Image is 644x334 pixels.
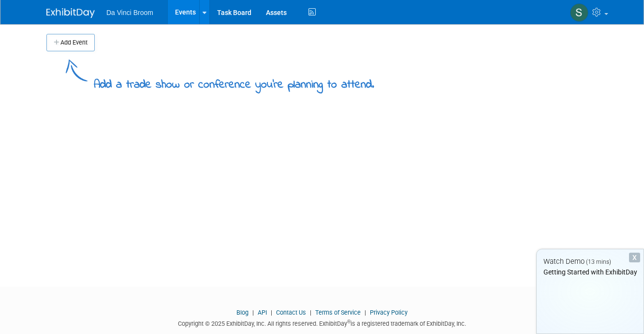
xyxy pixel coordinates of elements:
div: Add a trade show or conference you're planning to attend. [94,70,374,93]
button: Add Event [46,34,95,51]
span: | [362,309,368,316]
a: Terms of Service [315,309,361,316]
a: API [258,309,267,316]
sup: ® [347,319,351,324]
div: Dismiss [629,253,640,262]
span: | [307,309,314,316]
span: | [268,309,275,316]
span: (13 mins) [586,258,611,265]
a: Blog [236,309,249,316]
span: Da Vinci Broom [106,9,153,16]
div: Getting Started with ExhibitDay [537,267,644,277]
a: Privacy Policy [370,309,408,316]
div: Watch Demo [537,257,644,267]
span: | [250,309,256,316]
img: ExhibitDay [46,8,95,18]
img: Sherri Shulman [570,3,588,22]
a: Contact Us [276,309,306,316]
